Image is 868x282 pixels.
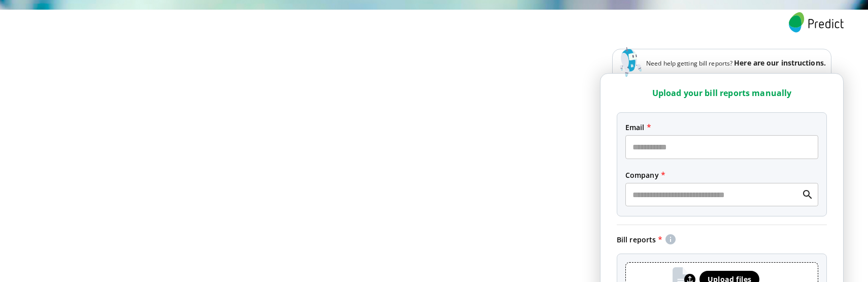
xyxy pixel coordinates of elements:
[625,169,818,181] span: Company
[646,57,826,90] p: Need help getting bill reports?
[625,121,818,133] span: Email
[617,233,662,245] span: Bill reports
[609,86,835,100] p: Upload your bill reports manually
[734,58,826,68] span: Here are our instructions.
